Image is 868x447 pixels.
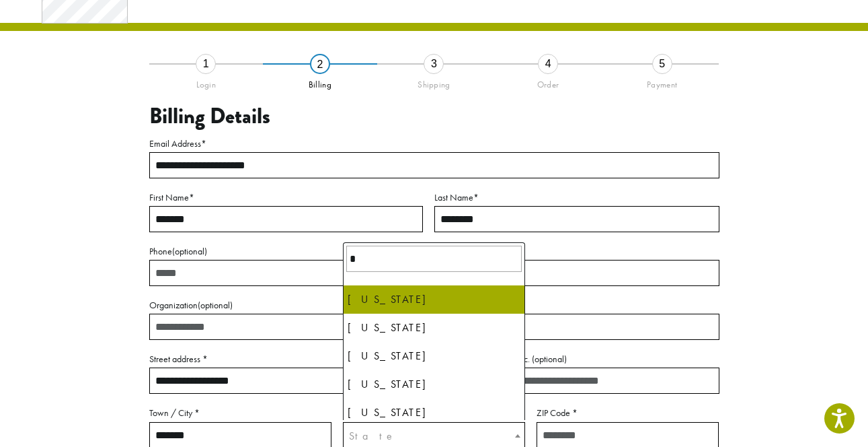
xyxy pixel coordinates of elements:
[424,54,444,74] div: 3
[344,370,524,399] li: [US_STATE]
[149,297,719,314] label: Organization
[149,104,719,129] h3: Billing Details
[434,189,719,206] label: Last Name
[532,353,567,365] span: (optional)
[605,74,719,90] div: Payment
[538,54,558,74] div: 4
[149,74,264,90] div: Login
[172,245,207,257] span: (optional)
[149,135,719,152] label: Email Address
[434,351,719,368] label: Apartment, suite, unit, etc.
[344,314,524,342] li: [US_STATE]
[377,74,491,90] div: Shipping
[198,299,233,311] span: (optional)
[344,285,524,314] li: [US_STATE]
[491,74,605,90] div: Order
[349,429,396,443] span: State
[537,405,719,421] label: ZIP Code
[149,405,331,421] label: Town / City
[652,54,672,74] div: 5
[263,74,377,90] div: Billing
[196,54,216,74] div: 1
[149,189,423,206] label: First Name
[310,54,330,74] div: 2
[344,399,524,427] li: [US_STATE]
[149,351,423,368] label: Street address
[344,342,524,370] li: [US_STATE]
